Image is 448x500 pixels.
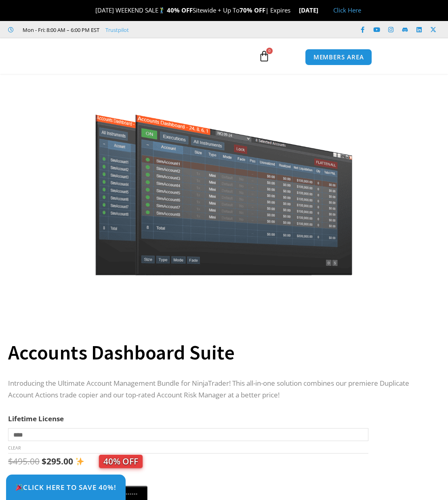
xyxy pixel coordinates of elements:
[167,6,193,14] strong: 40% OFF
[299,6,325,14] strong: [DATE]
[89,7,95,13] img: 🎉
[76,457,84,466] img: ✨
[8,456,40,467] bdi: 495.00
[8,456,13,467] span: $
[291,7,297,13] img: ⌛
[319,7,325,13] img: 🏭
[42,456,46,467] span: $
[266,48,273,54] span: 0
[305,49,372,65] a: MEMBERS AREA
[94,68,354,275] img: Screenshot 2024-08-26 155710eeeee
[16,484,23,491] img: 🎉
[105,25,129,35] a: Trustpilot
[15,484,116,491] span: Click Here to save 40%!
[240,6,265,14] strong: 70% OFF
[159,7,165,13] img: 🏌️‍♂️
[313,54,364,60] span: MEMBERS AREA
[87,6,299,14] span: [DATE] WEEKEND SALE Sitewide + Up To | Expires
[42,456,73,467] bdi: 295.00
[8,338,432,367] h1: Accounts Dashboard Suite
[8,378,432,401] p: Introducing the Ultimate Account Management Bundle for NinjaTrader! This all-in-one solution comb...
[99,455,143,468] span: 40% OFF
[8,414,64,423] label: Lifetime License
[6,475,126,500] a: 🎉Click Here to save 40%!
[21,25,99,35] span: Mon - Fri: 8:00 AM – 6:00 PM EST
[246,44,282,68] a: 0
[58,42,145,71] img: LogoAI | Affordable Indicators – NinjaTrader
[333,6,361,14] a: Click Here
[8,445,21,451] a: Clear options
